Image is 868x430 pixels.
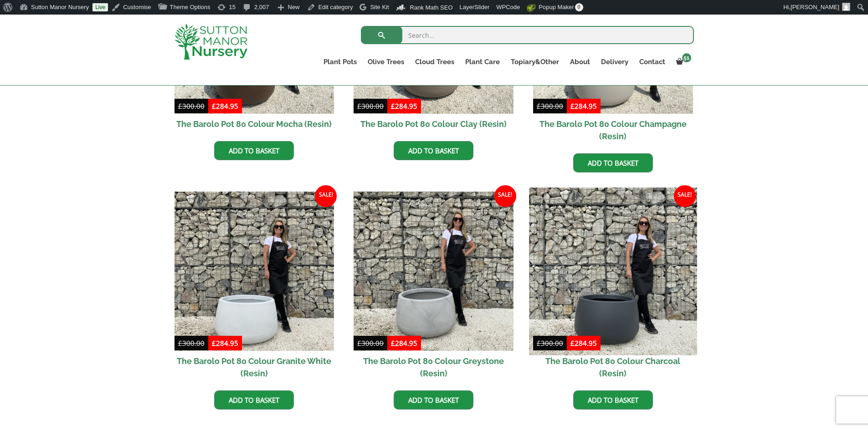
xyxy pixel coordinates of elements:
img: The Barolo Pot 80 Colour Granite White (Resin) [175,192,334,351]
a: Add to basket: “The Barolo Pot 80 Colour Clay (Resin)” [394,141,473,160]
img: The Barolo Pot 80 Colour Charcoal (Resin) [529,187,697,355]
a: Sale! The Barolo Pot 80 Colour Charcoal (Resin) [533,192,693,384]
a: Sale! The Barolo Pot 80 Colour Greystone (Resin) [354,192,514,384]
bdi: 284.95 [391,101,417,111]
bdi: 284.95 [570,101,597,111]
span: Sale! [315,185,337,207]
a: Sale! The Barolo Pot 80 Colour Granite White (Resin) [175,192,334,384]
a: Topiary&Other [505,56,565,68]
span: £ [357,339,361,348]
bdi: 300.00 [178,101,205,111]
span: £ [178,101,182,111]
a: About [565,56,596,68]
input: Search... [361,26,694,44]
span: £ [212,101,216,111]
bdi: 300.00 [537,339,563,348]
a: Olive Trees [362,56,410,68]
a: Add to basket: “The Barolo Pot 80 Colour Charcoal (Resin)” [573,390,653,410]
span: £ [212,339,216,348]
a: Add to basket: “The Barolo Pot 80 Colour Greystone (Resin)” [394,390,473,410]
bdi: 284.95 [212,339,238,348]
a: Add to basket: “The Barolo Pot 80 Colour Granite White (Resin)” [214,390,294,410]
a: Add to basket: “The Barolo Pot 80 Colour Champagne (Resin)” [573,153,653,172]
bdi: 284.95 [570,339,597,348]
h2: The Barolo Pot 80 Colour Mocha (Resin) [175,114,334,134]
a: 51 [671,56,694,68]
span: 51 [682,53,691,62]
span: £ [537,339,541,348]
span: [PERSON_NAME] [791,4,839,10]
a: Contact [634,56,671,68]
a: Add to basket: “The Barolo Pot 80 Colour Mocha (Resin)” [214,141,294,160]
bdi: 300.00 [537,101,563,111]
bdi: 300.00 [357,101,384,111]
h2: The Barolo Pot 80 Colour Champagne (Resin) [533,114,693,147]
bdi: 284.95 [212,101,238,111]
span: £ [537,101,541,111]
img: The Barolo Pot 80 Colour Greystone (Resin) [354,192,514,351]
span: £ [570,339,575,348]
span: Sale! [674,185,696,207]
a: Cloud Trees [410,56,460,68]
h2: The Barolo Pot 80 Colour Charcoal (Resin) [533,351,693,384]
a: Plant Pots [318,56,362,68]
span: £ [357,101,361,111]
a: Delivery [596,56,634,68]
span: £ [178,339,182,348]
a: Plant Care [460,56,505,68]
span: £ [391,339,395,348]
span: 0 [575,3,583,11]
span: £ [570,101,575,111]
bdi: 300.00 [178,339,205,348]
span: Site Kit [370,4,389,10]
img: logo [175,24,247,60]
span: Sale! [494,185,516,207]
span: £ [391,101,395,111]
h2: The Barolo Pot 80 Colour Greystone (Resin) [354,351,514,384]
bdi: 300.00 [357,339,384,348]
bdi: 284.95 [391,339,417,348]
h2: The Barolo Pot 80 Colour Granite White (Resin) [175,351,334,384]
h2: The Barolo Pot 80 Colour Clay (Resin) [354,114,514,134]
a: Live [92,3,108,11]
span: Rank Math SEO [410,4,453,11]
